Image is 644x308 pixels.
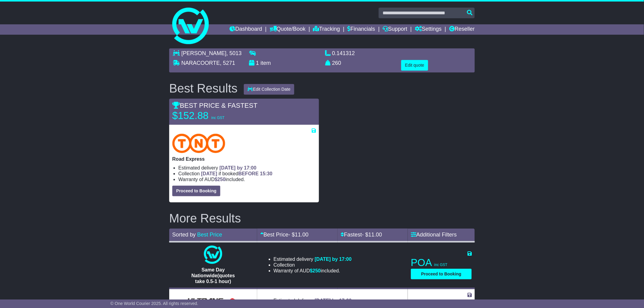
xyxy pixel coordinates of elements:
span: inc GST [434,263,447,267]
li: Estimated delivery [274,298,352,303]
span: [DATE] by 17:00 [219,165,257,170]
span: - $ [362,232,382,238]
span: $ [215,177,226,182]
span: BEST PRICE & FASTEST [172,102,257,109]
a: Best Price- $11.00 [260,232,309,238]
h2: More Results [169,212,475,225]
span: $ [310,268,321,273]
span: 250 [313,268,321,273]
span: 0.141312 [332,50,355,56]
a: Quote/Book [270,24,306,35]
img: TNT Domestic: Road Express [172,134,225,153]
span: inc GST [211,116,224,120]
img: One World Courier: Same Day Nationwide(quotes take 0.5-1 hour) [204,246,222,264]
span: Sorted by [172,232,196,238]
span: item [261,60,271,66]
li: Estimated delivery [274,256,352,262]
span: 11.00 [368,232,382,238]
span: [PERSON_NAME] [181,50,226,56]
span: [DATE] by 17:00 [315,298,352,303]
a: Tracking [313,24,340,35]
span: 1 [256,60,259,66]
a: Support [383,24,407,35]
a: Settings [415,24,442,35]
button: Edit quote [401,60,428,71]
a: Best Price [197,232,222,238]
span: , 5013 [226,50,242,56]
span: BEFORE [238,171,259,176]
span: [DATE] [201,171,217,176]
button: Proceed to Booking [411,269,472,279]
span: , 5271 [220,60,235,66]
span: © One World Courier 2025. All rights reserved. [110,301,198,306]
a: Additional Filters [411,232,457,238]
li: Collection [274,262,352,268]
p: Road Express [172,156,316,162]
a: Reseller [449,24,475,35]
span: NARACOORTE [181,60,220,66]
span: 15:30 [260,171,272,176]
a: Financials [348,24,375,35]
button: Edit Collection Date [244,84,295,95]
li: Estimated delivery [178,165,316,171]
span: if booked [201,171,272,176]
span: Same Day Nationwide(quotes take 0.5-1 hour) [191,267,235,284]
a: Fastest- $11.00 [341,232,382,238]
li: Collection [178,171,316,177]
p: POA [411,257,472,269]
span: [DATE] by 17:00 [315,257,352,262]
a: Dashboard [229,24,262,35]
span: 11.00 [295,232,309,238]
span: 260 [332,60,341,66]
span: - $ [289,232,309,238]
span: 250 [217,177,226,182]
p: $152.88 [172,110,248,122]
button: Proceed to Booking [172,186,220,196]
div: Best Results [166,82,241,95]
li: Warranty of AUD included. [178,177,316,182]
li: Warranty of AUD included. [274,268,352,274]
